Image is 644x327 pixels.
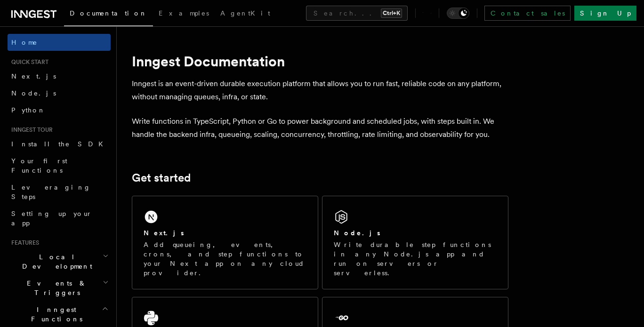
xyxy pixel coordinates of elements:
a: Python [8,102,111,119]
h1: Inngest Documentation [132,53,508,70]
span: Local Development [8,252,103,271]
p: Write functions in TypeScript, Python or Go to power background and scheduled jobs, with steps bu... [132,115,508,141]
a: Get started [132,171,191,184]
a: Node.jsWrite durable step functions in any Node.js app and run on servers or serverless. [322,196,508,289]
span: Node.js [11,89,56,97]
a: Examples [153,3,215,25]
p: Write durable step functions in any Node.js app and run on servers or serverless. [334,240,497,278]
span: Install the SDK [11,140,109,148]
span: Examples [159,9,209,17]
a: Node.js [8,85,111,102]
a: Home [8,34,111,51]
button: Events & Triggers [8,275,111,301]
span: Events & Triggers [8,279,103,297]
button: Local Development [8,248,111,275]
span: Python [11,106,46,114]
span: Documentation [70,9,147,17]
button: Search...Ctrl+K [306,6,408,21]
a: Leveraging Steps [8,179,111,205]
span: Home [11,38,38,47]
h2: Next.js [144,228,184,238]
a: Next.js [8,68,111,85]
span: AgentKit [220,9,270,17]
a: AgentKit [215,3,276,25]
a: Next.jsAdd queueing, events, crons, and step functions to your Next app on any cloud provider. [132,196,318,289]
a: Documentation [64,3,153,26]
span: Quick start [8,58,48,66]
span: Next.js [11,72,56,80]
span: Setting up your app [11,210,92,227]
span: Inngest Functions [8,305,102,324]
a: Your first Functions [8,152,111,179]
span: Features [8,239,39,247]
a: Sign Up [574,6,636,21]
span: Inngest tour [8,126,53,134]
kbd: Ctrl+K [381,8,402,18]
h2: Node.js [334,228,380,238]
a: Setting up your app [8,205,111,231]
span: Leveraging Steps [11,183,91,200]
a: Contact sales [484,6,571,21]
span: Your first Functions [11,157,67,174]
button: Toggle dark mode [447,8,469,19]
p: Add queueing, events, crons, and step functions to your Next app on any cloud provider. [144,240,306,278]
p: Inngest is an event-driven durable execution platform that allows you to run fast, reliable code ... [132,77,508,104]
a: Install the SDK [8,136,111,152]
